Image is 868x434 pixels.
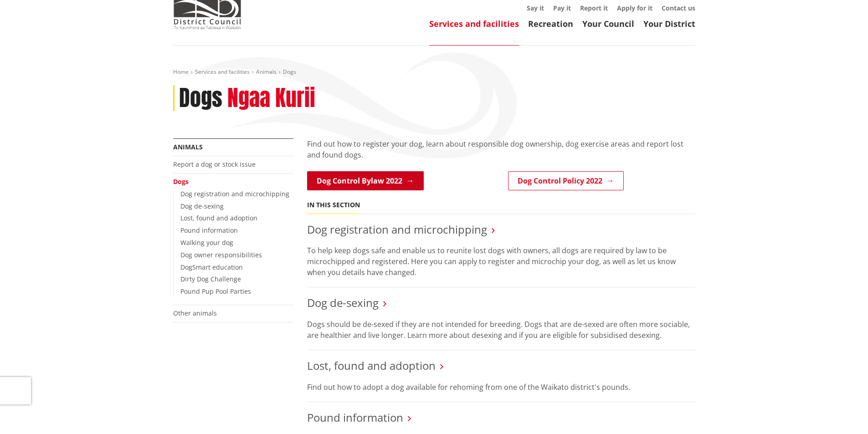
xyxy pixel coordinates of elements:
a: DogSmart education [180,263,243,271]
a: Recreation [528,18,573,29]
a: Dogs [173,177,189,186]
a: Dog registration and microchipping [180,189,289,198]
a: Dog de-sexing [180,202,224,210]
a: Services and facilities [195,68,250,76]
a: Contact us [662,4,695,12]
h5: In this section [307,201,360,209]
a: Services and facilities [429,18,519,29]
p: Dogs should be de-sexed if they are not intended for breeding. Dogs that are de-sexed are often m... [307,319,695,341]
a: Dog Control Policy 2022 [508,171,624,190]
a: Other animals [173,309,217,317]
a: Dog Control Bylaw 2022 [307,171,424,190]
a: Dog registration and microchipping [307,222,487,237]
a: Say it [527,4,544,12]
span: Dogs [283,68,296,76]
a: Pound information [180,226,238,235]
a: Pound Pup Pool Parties [180,287,251,296]
a: Your Council [582,18,634,29]
a: Lost, found and adoption [307,358,436,373]
a: Dog de-sexing [307,295,379,310]
a: Dog owner responsibilities [180,250,262,259]
a: Lost, found and adoption [180,214,257,222]
h2: Ngaa Kurii [227,85,315,112]
a: Animals [173,143,203,151]
a: Pound information [307,410,403,425]
iframe: Messenger Launcher [826,396,859,429]
div: Find out how to register your dog, learn about responsible dog ownership, dog exercise areas and ... [307,138,695,171]
h1: Dogs [179,85,222,112]
a: Report a dog or stock issue [173,160,256,168]
a: Animals [256,68,277,76]
p: Find out how to adopt a dog available for rehoming from one of the Waikato district's pounds. [307,382,695,393]
p: To help keep dogs safe and enable us to reunite lost dogs with owners, all dogs are required by l... [307,245,695,278]
a: Walking your dog [180,238,233,247]
a: Your District [643,18,695,29]
a: Dirty Dog Challenge [180,275,241,283]
a: Pay it [553,4,571,12]
a: Report it [580,4,608,12]
a: Apply for it [617,4,652,12]
a: Home [173,68,189,76]
nav: breadcrumb [173,68,695,76]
